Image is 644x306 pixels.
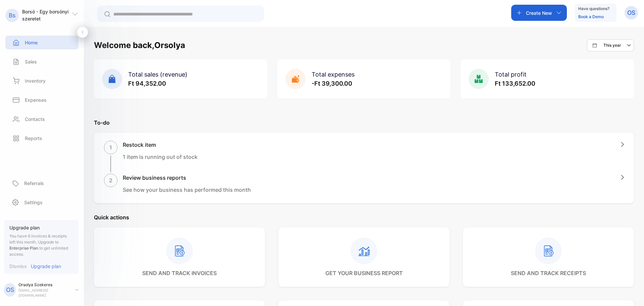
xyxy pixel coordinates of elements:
[9,246,38,251] span: Enterprise Plan
[578,14,604,19] a: Book a Demo
[24,199,43,206] p: Settings
[25,77,46,84] p: Inventory
[495,80,535,87] span: Ft 133,652.00
[511,5,567,21] button: Create New
[123,141,198,149] h1: Restock item
[22,8,72,22] p: Borsó - Egy borsónyi szeretet
[9,239,68,257] span: Upgrade to to get unlimited access.
[578,5,609,12] p: Have questions?
[123,186,251,194] p: See how your business has performed this month
[24,180,44,187] p: Referrals
[511,269,586,277] p: send and track receipts
[25,116,45,123] p: Contacts
[312,71,355,78] span: Total expenses
[9,233,73,257] p: You have 6 invoices & receipts left this month.
[6,286,14,294] p: OS
[18,288,70,298] p: [EMAIL_ADDRESS][DOMAIN_NAME]
[627,8,635,17] p: OS
[25,39,38,46] p: Home
[25,96,47,103] p: Expenses
[128,71,187,78] span: Total sales (revenue)
[312,80,352,87] span: -Ft 39,300.00
[128,80,166,87] span: Ft 94,352.00
[587,39,634,51] button: This year
[25,58,37,65] p: Sales
[9,11,15,20] p: Bs
[27,263,61,270] a: Upgrade plan
[31,263,61,270] p: Upgrade plan
[603,42,621,48] p: This year
[123,153,198,161] p: 1 item is running out of stock
[94,119,634,127] p: To-do
[94,213,634,221] p: Quick actions
[495,71,527,78] span: Total profit
[109,176,112,184] p: 2
[9,224,73,231] p: Upgrade plan
[142,269,217,277] p: send and track invoices
[123,174,251,182] h1: Review business reports
[325,269,403,277] p: get your business report
[9,263,27,270] p: Dismiss
[18,282,70,288] p: Orsolya Szekeres
[25,135,42,142] p: Reports
[109,143,112,151] p: 1
[526,9,552,16] p: Create New
[94,39,185,51] h1: Welcome back, Orsolya
[625,5,638,21] button: OS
